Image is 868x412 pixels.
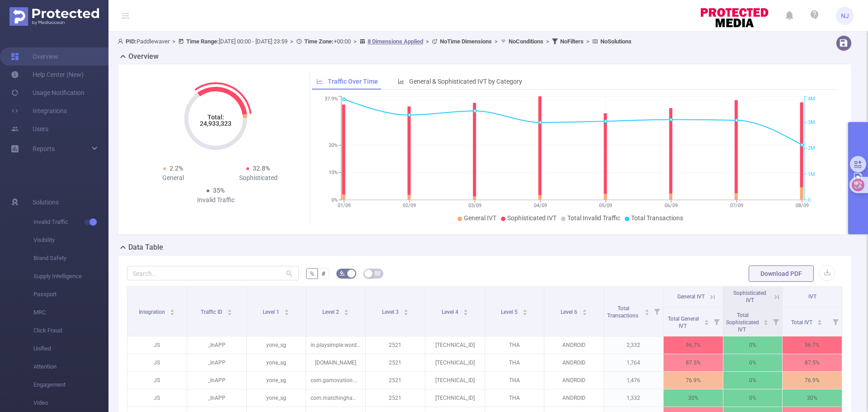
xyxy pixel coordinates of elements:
[523,312,528,314] i: icon: caret-down
[187,389,246,407] p: _InAPP
[509,38,543,45] b: No Conditions
[668,316,699,329] span: Total General IVT
[186,38,219,45] b: Time Range:
[783,336,842,354] p: 96.7%
[33,303,108,322] span: MRC
[604,389,663,407] p: 1,332
[11,47,58,66] a: Overview
[170,38,178,45] span: >
[733,290,766,303] span: Sophisticated IVT
[561,309,579,315] span: Level 6
[604,372,663,389] p: 1,476
[331,197,338,203] tspan: 0%
[304,38,334,45] b: Time Zone:
[808,171,815,177] tspan: 1M
[33,322,108,340] span: Click Fraud
[710,307,723,336] i: Filter menu
[723,372,783,389] p: 0%
[33,376,108,394] span: Engagement
[128,242,163,253] h2: Data Table
[403,312,408,314] i: icon: caret-down
[11,102,67,120] a: Integrations
[769,307,782,336] i: Filter menu
[33,358,108,376] span: Attention
[425,389,485,407] p: [TECHNICAL_ID]
[213,187,225,194] span: 35%
[329,142,338,148] tspan: 20%
[306,354,365,371] p: [DOMAIN_NAME]
[366,354,425,371] p: 2521
[664,354,723,371] p: 87.5%
[344,308,349,311] i: icon: caret-up
[306,336,365,354] p: in.playsimple.wordsearch
[584,38,592,45] span: >
[604,354,663,371] p: 1,764
[425,336,485,354] p: [TECHNICAL_ID]
[368,38,423,45] u: 8 Dimensions Applied
[604,336,663,354] p: 2,332
[127,372,187,389] p: JS
[600,38,632,45] b: No Solutions
[783,354,842,371] p: 87.5%
[544,354,604,371] p: ANDROID
[533,203,547,208] tspan: 04/09
[340,270,345,276] i: icon: bg-colors
[829,307,842,336] i: Filter menu
[170,312,175,314] i: icon: caret-down
[216,173,301,183] div: Sophisticated
[11,66,84,84] a: Help Center (New)
[764,318,769,321] i: icon: caret-up
[664,389,723,407] p: 30%
[127,354,187,371] p: JS
[170,308,175,313] div: Sort
[440,38,492,45] b: No Time Dimensions
[33,285,108,303] span: Passport
[118,38,632,45] span: Paddlewaver [DATE] 00:00 - [DATE] 23:59 +00:00
[544,389,604,407] p: ANDROID
[795,203,808,208] tspan: 08/09
[704,318,709,324] div: Sort
[187,354,246,371] p: _InAPP
[463,308,468,311] i: icon: caret-up
[791,319,814,326] span: Total IVT
[382,309,400,315] span: Level 3
[306,389,365,407] p: com.matchingham.m3dcooking
[227,312,232,314] i: icon: caret-down
[11,84,85,102] a: Usage Notification
[316,78,323,85] i: icon: line-chart
[763,318,769,324] div: Sort
[329,170,338,176] tspan: 10%
[173,195,258,205] div: Invalid Traffic
[463,312,468,314] i: icon: caret-down
[507,214,557,222] span: Sophisticated IVT
[723,336,783,354] p: 0%
[33,249,108,267] span: Brand Safety
[337,203,350,208] tspan: 01/09
[677,294,705,300] span: General IVT
[582,308,587,311] i: icon: caret-up
[118,38,126,44] i: icon: user
[33,193,59,211] span: Solutions
[200,120,231,127] tspan: 24,933,323
[808,197,811,203] tspan: 0
[723,354,783,371] p: 0%
[187,336,246,354] p: _InAPP
[442,309,460,315] span: Level 4
[403,203,416,208] tspan: 02/09
[582,308,587,313] div: Sort
[325,96,338,102] tspan: 37.9%
[328,78,378,85] span: Traffic Over Time
[227,308,232,313] div: Sort
[492,38,500,45] span: >
[523,308,528,311] i: icon: caret-up
[651,287,663,336] i: Filter menu
[33,340,108,358] span: Unified
[128,51,159,62] h2: Overview
[127,266,299,280] input: Search...
[544,372,604,389] p: ANDROID
[366,336,425,354] p: 2521
[33,267,108,285] span: Supply Intelligence
[764,322,769,324] i: icon: caret-down
[560,38,584,45] b: No Filters
[485,389,544,407] p: THA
